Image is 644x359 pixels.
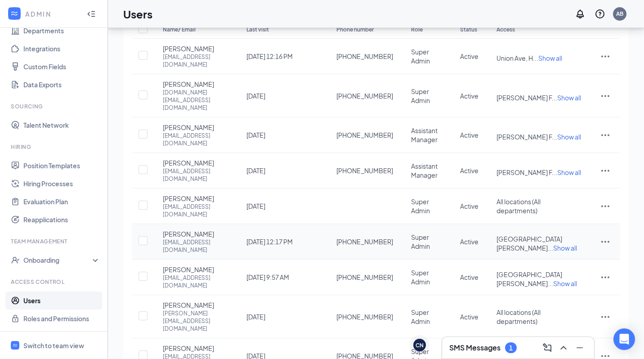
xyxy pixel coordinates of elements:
span: [PERSON_NAME] [163,194,214,203]
span: Active [460,166,479,175]
span: Active [460,52,479,60]
div: [DOMAIN_NAME][EMAIL_ADDRESS][DOMAIN_NAME] [163,89,228,112]
span: [PERSON_NAME] F [496,168,552,176]
span: ... [552,133,581,141]
a: Users [23,292,100,310]
h1: Users [123,6,152,22]
span: Show all [557,94,581,102]
span: Active [460,238,479,246]
span: Super Admin [411,48,430,65]
svg: ActionsIcon [600,51,611,62]
span: All locations (All departments) [496,308,541,325]
div: [EMAIL_ADDRESS][DOMAIN_NAME] [163,203,228,218]
span: Active [460,273,479,281]
span: [DATE] 9:57 AM [246,273,289,281]
a: Hiring Processes [23,175,100,193]
svg: ActionsIcon [600,272,611,283]
a: Evaluation Plan [23,193,100,211]
span: [PERSON_NAME] [163,123,214,132]
div: [PERSON_NAME][EMAIL_ADDRESS][DOMAIN_NAME] [163,310,228,332]
h3: SMS Messages [449,343,501,353]
span: [DATE] [246,313,265,321]
span: Show all [557,168,581,176]
div: Switch to team view [23,341,84,350]
svg: ActionsIcon [600,236,611,247]
span: [GEOGRAPHIC_DATA][PERSON_NAME] [496,235,562,252]
svg: ActionsIcon [600,201,611,211]
span: Super Admin [411,233,430,250]
span: [DATE] [246,92,265,100]
div: [EMAIL_ADDRESS][DOMAIN_NAME] [163,132,228,147]
span: [DATE] 12:16 PM [246,52,293,60]
span: ... [548,244,577,252]
span: [DATE] [246,202,265,210]
span: [PERSON_NAME] F [496,94,552,102]
div: Access control [11,278,98,286]
div: Onboarding [23,256,93,265]
span: Show all [538,54,562,62]
span: [DATE] [246,131,265,139]
div: Name/ Email [163,24,228,35]
div: Team Management [11,238,98,245]
span: [PERSON_NAME] [163,344,214,353]
a: Reapplications [23,211,100,229]
div: [EMAIL_ADDRESS][DOMAIN_NAME] [163,167,228,183]
span: Super Admin [411,87,430,104]
button: ChevronUp [556,341,571,355]
div: 1 [509,344,513,352]
span: Assistant Manager [411,126,438,144]
th: Status [451,20,487,39]
button: Minimize [572,341,587,355]
span: ... [548,279,577,287]
span: Super Admin [411,308,430,325]
span: Show all [553,244,577,252]
svg: ChevronUp [558,342,569,353]
span: [PERSON_NAME] [163,229,214,238]
span: [DATE] 12:17 PM [246,238,293,246]
span: Active [460,202,479,210]
a: Talent Network [23,116,100,134]
svg: QuestionInfo [595,9,605,19]
span: ... [533,54,562,62]
span: [PHONE_NUMBER] [336,52,393,61]
svg: WorkstreamLogo [10,9,19,18]
button: ComposeMessage [540,341,555,355]
div: Sourcing [11,103,98,110]
span: [PHONE_NUMBER] [336,273,393,282]
span: Assistant Manager [411,162,438,179]
svg: Collapse [87,9,96,18]
span: [DATE] [246,166,265,175]
svg: WorkstreamLogo [12,342,18,348]
span: Super Admin [411,197,430,215]
svg: ActionsIcon [600,90,611,101]
svg: ActionsIcon [600,130,611,140]
span: [PERSON_NAME] [163,44,214,53]
span: [PERSON_NAME] [163,158,214,167]
div: Open Intercom Messenger [613,328,635,350]
svg: ComposeMessage [542,342,553,353]
span: [PHONE_NUMBER] [336,237,393,246]
div: [EMAIL_ADDRESS][DOMAIN_NAME] [163,238,228,254]
span: ... [552,168,581,176]
span: Show all [553,279,577,287]
div: Hiring [11,143,98,151]
svg: Minimize [574,342,585,353]
th: Access [487,20,591,39]
a: Data Exports [23,76,100,94]
div: [EMAIL_ADDRESS][DOMAIN_NAME] [163,53,228,68]
a: Position Templates [23,157,100,175]
div: AB [616,10,623,18]
div: [EMAIL_ADDRESS][DOMAIN_NAME] [163,274,228,289]
svg: ActionsIcon [600,311,611,322]
span: ... [552,94,581,102]
a: Custom Fields [23,58,100,76]
a: Integrations [23,40,100,58]
span: [PERSON_NAME] F [496,133,552,141]
div: Last visit [246,24,318,35]
svg: Notifications [575,9,586,19]
span: All locations (All departments) [496,197,541,215]
span: Super Admin [411,269,430,286]
span: [PHONE_NUMBER] [336,130,393,139]
svg: UserCheck [11,256,20,265]
span: Active [460,131,479,139]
